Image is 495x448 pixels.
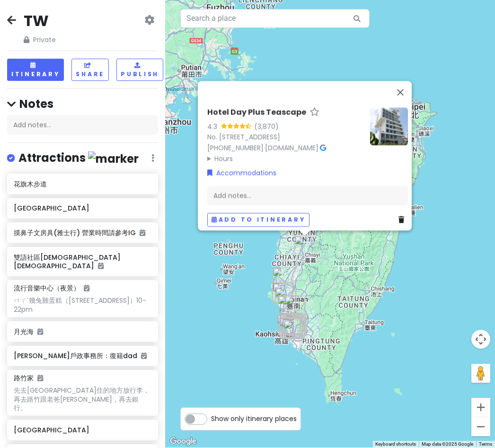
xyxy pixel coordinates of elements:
[18,151,139,167] h4: Attractions
[281,311,309,339] div: 春正商行 (dessert)
[471,364,490,383] button: Drag Pegman onto the map to open Street View
[279,313,307,342] div: DiTRIPPA 豬肚小餐館：二公休
[275,314,304,342] div: 鹽埕埔夜市 (Sat. Only)=駁二夜市
[14,180,151,189] h6: 花旗木步道
[276,311,304,340] div: 榖逯新鮮牛乳茶美術館青海店：二日公休
[269,280,297,308] div: 摸鼻子文房具(雅士行) 營業時間請參考IG
[207,168,276,178] a: Accommodations
[37,329,43,335] i: Added to itinerary
[14,204,151,213] h6: [GEOGRAPHIC_DATA]
[14,387,151,413] div: 先去[GEOGRAPHIC_DATA]住的地方放行李，再去路竹跟老爸[PERSON_NAME]，再去銀行。
[278,315,306,343] div: 味根居酒屋
[471,418,490,437] button: Zoom out
[24,35,56,45] span: Private
[265,143,318,153] a: [DOMAIN_NAME]
[7,115,158,135] div: Add notes...
[207,186,408,206] div: Add notes...
[14,284,89,293] h6: 流行音樂中心（夜景）
[98,263,104,270] i: Added to itinerary
[211,414,297,424] span: Show only itinerary places
[168,436,199,448] a: Click to see this area on Google Maps
[471,398,490,417] button: Zoom in
[116,59,163,81] button: Publish
[274,292,302,320] div: 路竹戶政事務所：復籍dad
[71,59,109,81] button: Share
[207,213,309,227] button: Add to itinerary
[422,442,473,447] span: Map data ©2025 Google
[272,279,300,307] div: 大益觀光市集
[277,309,306,338] div: Manniu慢牛 創意牛肉料理
[271,284,300,313] div: 台南十鼓文化園區
[277,310,306,339] div: Nordiska北歐北歐｜歐陸料理｜包場慶生｜高雄美食
[291,232,319,261] div: Hotel Day Plus Teascape
[479,442,492,447] a: Terms
[14,426,151,435] h6: [GEOGRAPHIC_DATA]
[280,311,308,340] div: 奧爾甜點工作室
[140,230,145,237] i: Added to itinerary
[375,441,416,448] button: Keyboard shortcuts
[277,310,306,338] div: The 劉-韓式炸醬麵專賣店( 高雄店)
[277,314,306,342] div: 蘇三麵麵 SU_PASTA
[471,330,490,349] button: Map camera controls
[398,215,408,225] a: Delete place
[275,314,304,343] div: Penglai Area of The Pier-2 Art Center
[268,278,297,307] div: 元 紅豆餅
[207,108,362,164] div: · ·
[370,108,408,146] img: Picture of the place
[280,316,308,345] div: 東北酸白菜火煱 五甲總店
[24,11,56,31] h2: TW
[84,285,89,292] i: Added to itinerary
[207,154,362,164] summary: Hours
[14,352,151,360] h6: [PERSON_NAME]戶政事務所：復籍dad
[281,292,309,321] div: 坐看雲起時人文空間 （夜景）
[280,314,308,343] div: 昇WARM (BBQ)
[14,328,151,336] h6: 月光海
[254,122,279,132] div: (3,870)
[310,108,319,118] a: Star place
[180,9,370,28] input: Search a place
[278,315,306,343] div: Smoko salad bar
[14,374,43,383] h6: 路竹家
[207,108,306,118] h6: Hotel Day Plus Teascape
[277,307,306,335] div: 諸家康園刀削麵
[276,310,304,339] div: Akau Coffee 猻物咖啡 @Makadao Rd.
[88,152,139,167] img: marker
[269,264,297,292] div: 花旗木步道
[269,279,297,307] div: Sand Wave．鯊桃
[273,311,301,340] div: 月光海
[282,312,310,340] div: 黃鵲食料研製所-店休日請詳閱粉專或IG貼文
[14,297,151,314] div: ㄇㄚˊ幾兔雞蛋糕（[STREET_ADDRESS]）10-22pm
[7,59,64,81] button: Itinerary
[320,145,326,151] i: Google Maps
[14,229,151,237] h6: 摸鼻子文房具(雅士行) 營業時間請參考IG
[168,436,199,448] img: Google
[14,254,151,271] h6: 雙語社區[DEMOGRAPHIC_DATA][DEMOGRAPHIC_DATA]
[141,353,147,360] i: Added to itinerary
[207,143,264,153] a: [PHONE_NUMBER]
[389,81,412,104] button: Close
[7,97,158,112] h4: Notes
[207,122,221,132] div: 4.3
[37,375,43,382] i: Added to itinerary
[207,132,280,142] a: No. [STREET_ADDRESS]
